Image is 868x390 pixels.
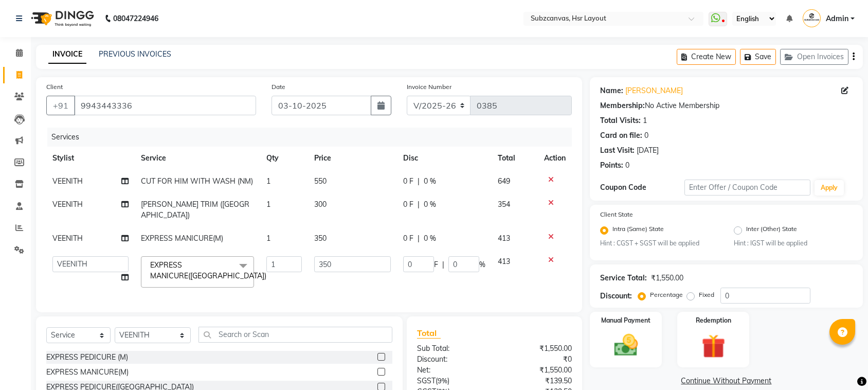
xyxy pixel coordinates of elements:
[409,376,495,386] div: ( )
[150,260,266,280] span: EXPRESS MANICURE([GEOGRAPHIC_DATA])
[696,316,731,325] label: Redemption
[479,259,485,270] span: %
[434,259,438,270] span: F
[734,239,852,248] small: Hint : IGST will be applied
[625,160,629,171] div: 0
[780,49,848,65] button: Open Invoices
[403,199,413,210] span: 0 F
[424,199,436,210] span: 0 %
[538,147,572,170] th: Action
[135,147,260,170] th: Service
[260,147,308,170] th: Qty
[308,147,397,170] th: Price
[825,349,858,380] iframe: chat widget
[314,234,327,243] span: 350
[803,9,821,27] img: Admin
[314,176,327,186] span: 550
[684,180,810,196] input: Enter Offer / Coupon Code
[418,233,420,244] span: |
[607,331,645,359] img: _cash.svg
[494,376,580,386] div: ₹139.50
[424,176,436,187] span: 0 %
[600,210,633,219] label: Client State
[141,234,223,243] span: EXPRESS MANICURE(M)
[418,199,420,210] span: |
[46,352,128,363] div: EXPRESS PEDICURE (M)
[409,343,495,354] div: Sub Total:
[494,365,580,376] div: ₹1,550.00
[494,354,580,365] div: ₹0
[498,200,510,209] span: 354
[74,96,256,115] input: Search by Name/Mobile/Email/Code
[47,128,580,147] div: Services
[643,115,647,126] div: 1
[418,176,420,187] span: |
[407,82,451,92] label: Invoice Number
[625,85,683,96] a: [PERSON_NAME]
[600,115,641,126] div: Total Visits:
[746,224,797,237] label: Inter (Other) State
[314,200,327,209] span: 300
[141,200,249,220] span: [PERSON_NAME] TRIM ([GEOGRAPHIC_DATA])
[601,316,650,325] label: Manual Payment
[612,224,664,237] label: Intra (Same) State
[266,176,270,186] span: 1
[815,180,844,196] button: Apply
[403,176,413,187] span: 0 F
[694,331,733,361] img: _gift.svg
[600,239,718,248] small: Hint : CGST + SGST will be applied
[600,130,642,141] div: Card on file:
[492,147,538,170] th: Total
[198,327,392,343] input: Search or Scan
[409,365,495,376] div: Net:
[113,4,158,33] b: 08047224946
[644,130,648,141] div: 0
[438,377,447,385] span: 9%
[498,176,510,186] span: 649
[677,49,736,65] button: Create New
[826,13,848,24] span: Admin
[46,367,129,378] div: EXPRESS MANICURE(M)
[600,100,645,111] div: Membership:
[600,145,635,156] div: Last Visit:
[46,82,63,92] label: Client
[46,147,135,170] th: Stylist
[740,49,776,65] button: Save
[46,96,75,115] button: +91
[48,45,86,64] a: INVOICE
[141,176,253,186] span: CUT FOR HIM WITH WASH (NM)
[52,176,83,186] span: VEENITH
[498,234,510,243] span: 413
[403,233,413,244] span: 0 F
[600,100,853,111] div: No Active Membership
[266,271,271,280] a: x
[592,376,861,386] a: Continue Without Payment
[651,273,683,283] div: ₹1,550.00
[600,273,647,283] div: Service Total:
[272,82,285,92] label: Date
[699,290,714,299] label: Fixed
[397,147,492,170] th: Disc
[409,354,495,365] div: Discount:
[494,343,580,354] div: ₹1,550.00
[600,291,632,302] div: Discount:
[52,200,83,209] span: VEENITH
[637,145,659,156] div: [DATE]
[600,182,684,193] div: Coupon Code
[26,4,97,33] img: logo
[266,234,270,243] span: 1
[498,257,510,266] span: 413
[99,49,171,59] a: PREVIOUS INVOICES
[417,376,436,385] span: SGST
[650,290,683,299] label: Percentage
[52,234,83,243] span: VEENITH
[600,160,623,171] div: Points:
[266,200,270,209] span: 1
[424,233,436,244] span: 0 %
[600,85,623,96] div: Name:
[442,259,444,270] span: |
[417,328,441,339] span: Total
